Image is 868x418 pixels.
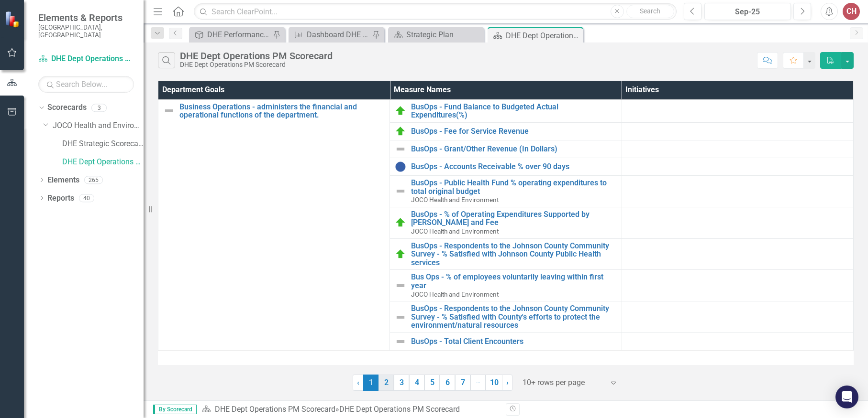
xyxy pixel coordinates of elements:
[395,143,406,155] img: Not Defined
[424,375,440,391] a: 5
[411,103,616,119] a: BusOps - Fund Balance to Budgeted Actual Expenditures(%)
[409,375,424,391] a: 4
[395,336,406,347] img: Not Defined
[47,175,79,186] a: Elements
[411,145,616,153] a: BusOps - Grant/Other Revenue (In Dollars)
[506,378,509,387] span: ›
[339,405,460,414] div: DHE Dept Operations PM Scorecard
[390,332,622,350] td: Double-Click to Edit Right Click for Context Menu
[395,185,406,197] img: Not Defined
[395,161,406,172] img: No Information
[411,273,616,289] a: Bus Ops - % of employees voluntarily leaving within first year
[180,61,333,68] div: DHE Dept Operations PM Scorecard
[47,102,87,113] a: Scorecards
[411,227,499,235] span: JOCO Health and Environment
[626,5,674,18] button: Search
[708,6,788,18] div: Sep-25
[411,210,616,227] a: BusOps - % of Operating Expenditures Supported by [PERSON_NAME] and Fee
[455,375,470,391] a: 7
[38,23,134,39] small: [GEOGRAPHIC_DATA], [GEOGRAPHIC_DATA]
[53,120,144,131] a: JOCO Health and Environment
[79,194,94,202] div: 40
[411,242,616,267] a: BusOps - Respondents to the Johnson County Community Survey - % Satisfied with Johnson County Pub...
[390,99,622,122] td: Double-Click to Edit Right Click for Context Menu
[395,126,406,137] img: On Target
[406,29,481,41] div: Strategic Plan
[486,375,502,391] a: 10
[158,99,390,350] td: Double-Click to Edit Right Click for Context Menu
[835,386,858,408] div: Open Intercom Messenger
[395,280,406,291] img: Not Defined
[5,11,22,27] img: ClearPoint Strategy
[390,158,622,176] td: Double-Click to Edit Right Click for Context Menu
[180,51,333,61] div: DHE Dept Operations PM Scorecard
[411,179,616,195] a: BusOps - Public Health Fund % operating expenditures to total original budget
[179,103,385,119] a: Business Operations - administers the financial and operational functions of the department.
[411,162,616,171] a: BusOps - Accounts Receivable % over 90 days
[201,404,499,415] div: »
[395,248,406,260] img: On Target
[207,29,270,41] div: DHE Performance Management Scorecard - Top Level
[62,139,144,150] a: DHE Strategic Scorecard-Current Year's Plan
[411,196,499,204] span: JOCO Health and Environment
[47,193,74,204] a: Reports
[38,76,134,93] input: Search Below...
[395,311,406,323] img: Not Defined
[395,105,406,117] img: On Target
[357,378,359,387] span: ‹
[38,12,134,23] span: Elements & Reports
[91,104,107,112] div: 3
[411,304,616,330] a: BusOps - Respondents to the Johnson County Community Survey - % Satisfied with County's efforts t...
[307,29,370,41] div: Dashboard DHE PM
[395,217,406,228] img: On Target
[38,54,134,64] a: DHE Dept Operations PM Scorecard
[411,127,616,136] a: BusOps - Fee for Service Revenue
[153,405,197,414] span: By Scorecard
[390,301,622,333] td: Double-Click to Edit Right Click for Context Menu
[163,105,175,117] img: Not Defined
[84,176,103,184] div: 265
[411,290,499,298] span: JOCO Health and Environment
[390,238,622,270] td: Double-Click to Edit Right Click for Context Menu
[440,375,455,391] a: 6
[394,375,409,391] a: 3
[62,157,144,168] a: DHE Dept Operations PM Scorecard
[411,337,616,346] a: BusOps - Total Client Encounters
[704,3,791,20] button: Sep-25
[378,375,394,391] a: 2
[390,140,622,158] td: Double-Click to Edit Right Click for Context Menu
[843,3,860,20] button: CH
[191,29,270,41] a: DHE Performance Management Scorecard - Top Level
[291,29,370,41] a: Dashboard DHE PM
[390,123,622,140] td: Double-Click to Edit Right Click for Context Menu
[640,7,660,15] span: Search
[390,29,481,41] a: Strategic Plan
[194,3,677,20] input: Search ClearPoint...
[506,30,581,42] div: DHE Dept Operations PM Scorecard
[215,405,335,414] a: DHE Dept Operations PM Scorecard
[363,375,378,391] span: 1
